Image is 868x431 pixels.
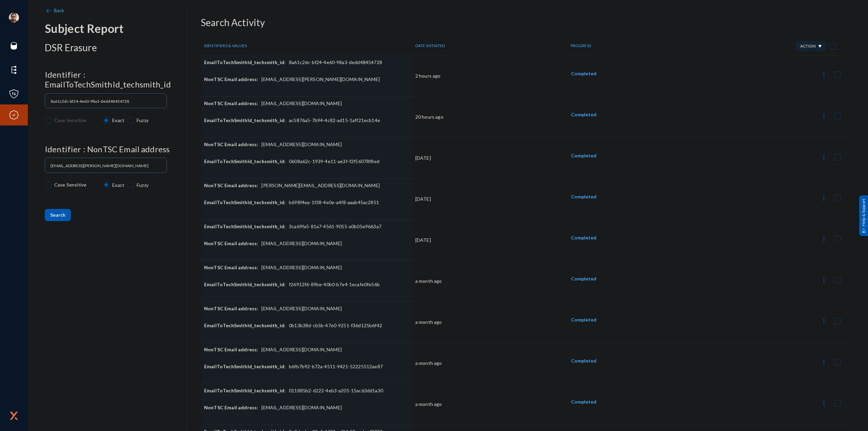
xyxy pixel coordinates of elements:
[204,100,409,117] div: [EMAIL_ADDRESS][DOMAIN_NAME]
[821,113,827,119] img: icon-more.svg
[204,322,409,339] div: 0b13b38d-cb5b-47e0-9251-f36d125b6f42
[204,182,258,188] span: NonTSC Email address:
[201,17,851,28] h3: Search Activity
[204,100,258,106] span: NonTSC Email address:
[204,141,258,147] span: NonTSC Email address:
[571,194,596,199] span: Completed
[9,41,19,51] img: icon-sources.svg
[204,76,409,93] div: [EMAIL_ADDRESS][PERSON_NAME][DOMAIN_NAME]
[571,235,596,240] span: Completed
[204,265,258,270] span: NonTSC Email address:
[571,317,596,322] span: Completed
[204,59,285,65] span: EmailToTechSmithId_techsmith_id:
[412,138,562,179] td: [DATE]
[204,117,409,134] div: ac5876a5-7b94-4c82-ad15-1aff21ecb14e
[412,220,562,261] td: [DATE]
[204,59,409,76] div: 8a61c2dc-bf24-4e60-98a3-dedd48454728
[204,141,409,158] div: [EMAIL_ADDRESS][DOMAIN_NAME]
[204,364,285,369] span: EmailToTechSmithId_techsmith_id:
[204,223,285,229] span: EmailToTechSmithId_techsmith_id:
[54,7,64,13] span: Back
[859,195,868,236] div: Help & Support
[204,158,285,164] span: EmailToTechSmithId_techsmith_id:
[45,7,52,15] img: back-arrow.svg
[821,195,827,201] img: icon-more.svg
[571,358,596,364] span: Completed
[821,236,827,242] img: icon-more.svg
[204,322,285,328] span: EmailToTechSmithId_techsmith_id:
[412,97,562,138] td: 20 hours ago
[412,261,562,302] td: a month ago
[54,115,86,125] span: Case Sensitive
[566,314,602,326] button: Completed
[566,191,602,203] button: Completed
[821,72,827,78] img: icon-more.svg
[204,76,258,82] span: NonTSC Email address:
[821,359,827,366] img: icon-more.svg
[204,117,285,123] span: EmailToTechSmithId_techsmith_id:
[412,37,562,56] th: DATE INITIATED
[204,240,258,246] span: NonTSC Email address:
[821,154,827,160] img: icon-more.svg
[50,212,65,218] span: Search
[204,158,409,175] div: 0608a62c-1939-4e11-ae3f-f2f56078f8ed
[204,281,409,298] div: f26912f6-89be-40b0-b7e4-1ecafe0fe56b
[110,181,124,189] span: Exact
[204,281,285,287] span: EmailToTechSmithId_techsmith_id:
[571,399,596,405] span: Completed
[571,112,596,117] span: Completed
[204,199,285,205] span: EmailToTechSmithId_techsmith_id:
[45,209,71,221] button: Search
[204,306,258,311] span: NonTSC Email address:
[204,405,258,410] span: NonTSC Email address:
[566,273,602,285] button: Completed
[9,110,19,120] img: icon-compliance.svg
[204,264,409,281] div: [EMAIL_ADDRESS][DOMAIN_NAME]
[54,180,86,190] span: Case Sensitive
[45,21,187,35] div: Subject Report
[204,182,409,199] div: [PERSON_NAME][EMAIL_ADDRESS][DOMAIN_NAME]
[412,343,562,384] td: a month ago
[412,179,562,220] td: [DATE]
[45,7,66,13] a: Back
[566,150,602,162] button: Completed
[204,404,409,421] div: [EMAIL_ADDRESS][DOMAIN_NAME]
[45,144,187,154] h4: Identifier : NonTSC Email address
[571,71,596,76] span: Completed
[821,318,827,325] img: icon-more.svg
[201,37,412,56] th: IDENTIFIERS & VALUES
[571,276,596,281] span: Completed
[566,396,602,408] button: Completed
[566,355,602,367] button: Completed
[134,117,149,124] span: Fuzzy
[204,223,409,240] div: 3ca69fa5-81a7-4561-9055-a0b05e9663a7
[412,302,562,343] td: a month ago
[110,117,124,124] span: Exact
[9,13,19,23] img: 4ef91cf57f1b271062fbd3b442c6b465
[412,56,562,97] td: 2 hours ago
[45,42,187,54] h3: DSR Erasure
[134,181,149,189] span: Fuzzy
[204,347,258,352] span: NonTSC Email address:
[821,400,827,407] img: icon-more.svg
[566,67,602,80] button: Completed
[9,65,19,75] img: icon-elements.svg
[566,109,602,121] button: Completed
[562,37,689,56] th: PROGRESS
[204,199,409,216] div: b698f4ea-1f38-4e0e-a4f8-aaab45ac2851
[9,89,19,99] img: icon-policies.svg
[821,277,827,283] img: icon-more.svg
[204,388,285,393] span: EmailToTechSmithId_techsmith_id:
[862,228,866,233] img: help_support.svg
[45,70,187,90] h4: Identifier : EmailToTechSmithId_techsmith_id
[571,153,596,158] span: Completed
[204,363,409,380] div: b6fb7b92-b72a-4511-9421-52225512ae87
[412,384,562,425] td: a month ago
[204,305,409,322] div: [EMAIL_ADDRESS][DOMAIN_NAME]
[204,240,409,257] div: [EMAIL_ADDRESS][DOMAIN_NAME]
[204,387,409,404] div: 011885b2-d222-4eb3-a205-15ac63dd1a30
[204,346,409,363] div: [EMAIL_ADDRESS][DOMAIN_NAME]
[566,232,602,244] button: Completed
